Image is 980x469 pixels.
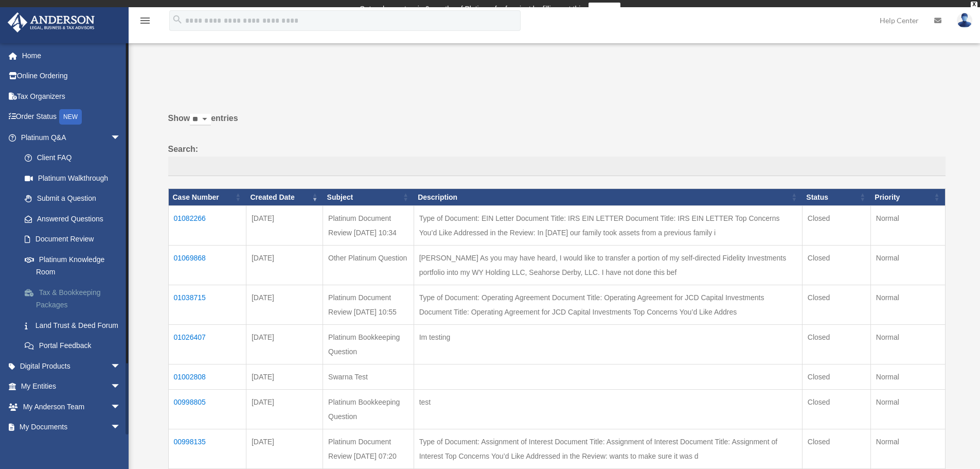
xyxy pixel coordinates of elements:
[190,114,211,126] select: Showentries
[5,12,98,32] img: Anderson Advisors Platinum Portal
[957,13,972,28] img: User Pic
[168,285,246,325] td: 01038715
[246,390,323,429] td: [DATE]
[323,364,414,390] td: Swarna Test
[246,246,323,285] td: [DATE]
[246,285,323,325] td: [DATE]
[111,417,131,438] span: arrow_drop_down
[323,206,414,246] td: Platinum Document Review [DATE] 10:34
[802,206,870,246] td: Closed
[870,325,945,364] td: Normal
[802,285,870,325] td: Closed
[414,206,802,246] td: Type of Document: EIN Letter Document Title: IRS EIN LETTER Document Title: IRS EIN LETTER Top Co...
[802,429,870,469] td: Closed
[802,364,870,390] td: Closed
[59,109,82,125] div: NEW
[14,188,136,209] a: Submit a Question
[971,2,977,8] div: close
[589,3,620,15] a: survey
[7,86,136,107] a: Tax Organizers
[7,396,136,417] a: My Anderson Teamarrow_drop_down
[246,206,323,246] td: [DATE]
[14,168,136,188] a: Platinum Walkthrough
[168,206,246,246] td: 01082266
[139,14,151,27] i: menu
[323,188,414,206] th: Subject: activate to sort column ascending
[870,429,945,469] td: Normal
[246,325,323,364] td: [DATE]
[414,390,802,429] td: test
[802,390,870,429] td: Closed
[323,429,414,469] td: Platinum Document Review [DATE] 07:20
[802,325,870,364] td: Closed
[172,14,183,25] i: search
[14,148,136,168] a: Client FAQ
[168,142,946,176] label: Search:
[870,285,945,325] td: Normal
[168,429,246,469] td: 00998135
[870,246,945,285] td: Normal
[7,356,136,376] a: Digital Productsarrow_drop_down
[246,364,323,390] td: [DATE]
[168,325,246,364] td: 01026407
[802,246,870,285] td: Closed
[870,390,945,429] td: Normal
[246,188,323,206] th: Created Date: activate to sort column ascending
[168,111,946,136] label: Show entries
[323,390,414,429] td: Platinum Bookkeeping Question
[802,188,870,206] th: Status: activate to sort column ascending
[323,246,414,285] td: Other Platinum Question
[168,157,946,176] input: Search:
[414,188,802,206] th: Description: activate to sort column ascending
[168,246,246,285] td: 01069868
[7,417,136,438] a: My Documentsarrow_drop_down
[168,390,246,429] td: 00998805
[7,376,136,397] a: My Entitiesarrow_drop_down
[414,429,802,469] td: Type of Document: Assignment of Interest Document Title: Assignment of Interest Document Title: A...
[7,45,136,66] a: Home
[111,376,131,397] span: arrow_drop_down
[414,285,802,325] td: Type of Document: Operating Agreement Document Title: Operating Agreement for JCD Capital Investm...
[7,107,136,128] a: Order StatusNEW
[870,364,945,390] td: Normal
[14,282,136,315] a: Tax & Bookkeeping Packages
[14,336,136,356] a: Portal Feedback
[360,3,584,15] div: Get a chance to win 6 months of Platinum for free just by filling out this
[111,356,131,377] span: arrow_drop_down
[323,285,414,325] td: Platinum Document Review [DATE] 10:55
[111,396,131,418] span: arrow_drop_down
[168,364,246,390] td: 01002808
[7,66,136,86] a: Online Ordering
[14,229,136,250] a: Document Review
[323,325,414,364] td: Platinum Bookkeeping Question
[168,188,246,206] th: Case Number: activate to sort column ascending
[246,429,323,469] td: [DATE]
[870,206,945,246] td: Normal
[14,209,131,229] a: Answered Questions
[870,188,945,206] th: Priority: activate to sort column ascending
[7,127,136,148] a: Platinum Q&Aarrow_drop_down
[414,325,802,364] td: Im testing
[14,315,136,336] a: Land Trust & Deed Forum
[14,249,136,282] a: Platinum Knowledge Room
[111,127,131,148] span: arrow_drop_down
[414,246,802,285] td: [PERSON_NAME] As you may have heard, I would like to transfer a portion of my self-directed Fidel...
[139,18,151,27] a: menu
